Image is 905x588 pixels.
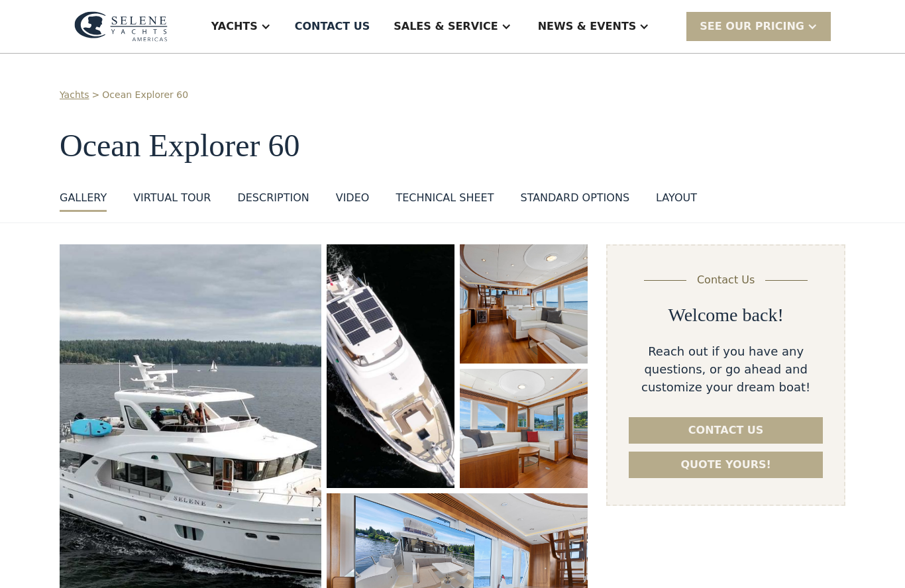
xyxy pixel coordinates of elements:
[520,190,629,206] div: standard options
[520,190,629,212] a: standard options
[133,190,211,206] div: VIRTUAL TOUR
[656,190,697,212] a: layout
[336,190,370,206] div: VIDEO
[74,11,168,42] img: logo
[60,190,107,206] div: GALLERY
[697,272,755,288] div: Contact Us
[700,19,804,34] div: SEE Our Pricing
[60,128,845,164] h1: Ocean Explorer 60
[60,190,107,212] a: GALLERY
[396,190,494,206] div: Technical sheet
[92,88,100,102] div: >
[295,19,370,34] div: Contact US
[336,190,370,212] a: VIDEO
[211,19,258,34] div: Yachts
[629,342,823,396] div: Reach out if you have any questions, or go ahead and customize your dream boat!
[60,88,89,102] a: Yachts
[656,190,697,206] div: layout
[396,190,494,212] a: Technical sheet
[237,190,309,212] a: DESCRIPTION
[668,304,784,326] h2: Welcome back!
[394,19,498,34] div: Sales & Service
[686,12,831,40] div: SEE Our Pricing
[133,190,211,212] a: VIRTUAL TOUR
[460,244,588,364] a: open lightbox
[460,369,588,488] a: open lightbox
[102,88,188,102] a: Ocean Explorer 60
[629,417,823,444] a: Contact us
[538,19,637,34] div: News & EVENTS
[327,244,454,488] a: open lightbox
[629,452,823,478] a: Quote yours!
[237,190,309,206] div: DESCRIPTION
